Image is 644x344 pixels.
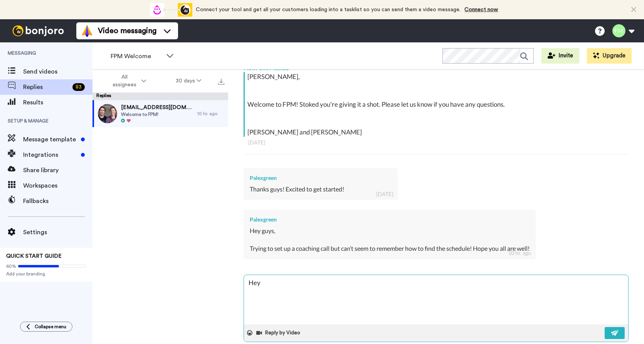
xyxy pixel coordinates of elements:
[250,174,392,182] div: Palexgreen
[23,181,92,190] span: Workspaces
[256,327,303,339] button: Reply by Video
[98,25,156,36] span: Video messaging
[121,104,193,111] span: [EMAIL_ADDRESS][DOMAIN_NAME]
[197,111,224,117] div: 10 hr. ago
[6,271,86,277] span: Add your branding
[23,166,92,175] span: Share library
[72,83,85,91] div: 83
[196,7,461,12] span: Connect your tool and get all your customers loading into a tasklist so you can send them a video...
[98,104,117,123] img: 0e01e860-998a-4a68-86b5-776f3e16e570-thumb.jpg
[6,253,62,259] span: QUICK START GUIDE
[250,216,530,223] div: Palexgreen
[81,25,93,37] img: vm-color.svg
[611,330,619,336] img: send-white.svg
[20,322,72,332] button: Collapse menu
[161,74,216,88] button: 30 days
[23,135,78,144] span: Message template
[508,249,531,257] div: 10 hr. ago
[216,75,227,87] button: Export all results that match these filters now.
[376,190,393,198] div: [DATE]
[121,111,193,117] span: Welcome to FPM!
[23,67,92,76] span: Send videos
[92,92,228,100] div: Replies
[23,196,92,206] span: Fallbacks
[109,73,140,89] span: All assignees
[23,150,78,159] span: Integrations
[244,275,628,324] textarea: H
[587,48,632,64] button: Upgrade
[111,52,162,61] span: FPM Welcome
[250,185,392,194] div: Thanks guys! Excited to get started!
[247,72,627,137] div: [PERSON_NAME], Welcome to FPM! Stoked you're giving it a shot. Please let us know if you have any...
[248,139,624,146] div: [DATE]
[9,25,67,36] img: bj-logo-header-white.svg
[150,3,192,17] div: animation
[218,79,224,85] img: export.svg
[23,98,92,107] span: Results
[541,48,579,64] button: Invite
[250,227,530,253] div: Hey guys, Trying to set up a coaching call but can’t seem to remember how to find the schedule! H...
[465,7,498,12] a: Connect now
[23,228,92,237] span: Settings
[6,263,16,269] span: 60%
[92,100,228,127] a: [EMAIL_ADDRESS][DOMAIN_NAME]Welcome to FPM!10 hr. ago
[94,70,161,92] button: All assignees
[35,324,66,330] span: Collapse menu
[23,82,69,92] span: Replies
